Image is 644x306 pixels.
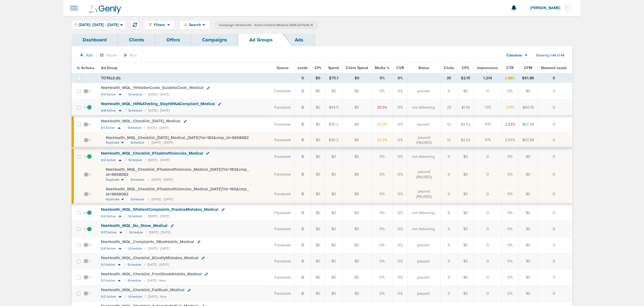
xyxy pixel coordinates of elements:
[131,140,144,145] span: Schedule
[524,66,532,70] span: CPM
[412,210,435,216] span: not delivering
[125,158,126,162] small: |
[98,73,294,83] td: TOTALS (0)
[372,116,393,133] td: 24.2%
[342,116,372,133] td: $0
[538,73,572,83] td: 0
[440,221,458,237] td: 0
[302,275,304,280] a: 0
[325,73,342,83] td: $75.1
[101,85,204,90] span: NexHealth_ MQL_ 11HiddenCosts_ GuidetoCosts_ Medical
[187,23,202,27] span: Search
[325,116,342,133] td: $30.2
[302,291,304,296] a: 0
[519,148,538,165] td: $0
[458,133,474,148] td: $2.52
[474,269,502,286] td: 0
[502,237,519,253] td: 0%
[271,99,294,116] td: Facebook
[393,269,408,286] td: 0%
[145,214,170,218] small: | [DATE] - [DATE]
[372,148,393,165] td: 0%
[372,83,393,99] td: 0%
[294,73,311,83] td: 0
[128,158,142,162] small: Schedule
[101,109,116,113] span: 0/8 Active
[144,126,169,130] small: | [DATE] - [DATE]
[474,73,502,83] td: 1,214
[271,269,294,286] td: Facebook
[101,295,116,299] span: 0/2 Active
[101,158,116,162] span: 0/2 Active
[101,239,194,244] span: NexHealth_ MQL_ Complaints_ 5BadHabits_ Medical
[271,148,294,165] td: Facebook
[538,148,572,165] td: 0
[393,237,408,253] td: 0%
[106,135,249,140] span: NexHealth_ MQL_ Checklist_ [DATE]_ Medical_ [DATE]?id=183&cmp_ id=9658082
[125,214,126,218] small: |
[311,133,325,148] td: $0
[302,243,304,247] a: 0
[271,204,294,221] td: Facebook
[101,255,198,260] span: NexHealth_ MQL_ Checklist_ 8CostlyMistakes_ Medical
[372,237,393,253] td: 0%
[519,133,538,148] td: $63.58
[458,148,474,165] td: $0
[372,253,393,269] td: 0%
[325,285,342,301] td: $0
[342,237,372,253] td: $0
[444,66,454,70] span: Clicks
[125,247,126,251] small: |
[372,133,393,148] td: 24.2%
[342,99,372,116] td: $0
[412,105,435,110] span: not delivering
[408,133,440,148] td: paused (PAUSED)
[538,221,572,237] td: 0
[311,148,325,165] td: $0
[502,253,519,269] td: 0%
[474,253,502,269] td: 0
[145,295,167,299] small: | [DATE] - Now
[118,34,155,46] a: Clients
[519,165,538,184] td: $0
[372,285,393,301] td: 0%
[440,285,458,301] td: 0
[314,66,321,70] span: CPL
[325,184,342,204] td: $0
[538,165,572,184] td: 0
[77,66,94,70] span: Is Active
[125,92,126,97] small: |
[325,269,342,286] td: $0
[393,184,408,204] td: 0%
[101,101,215,106] span: NexHealth_ MQL_ HIPAATexting_ StayHIPAACompliant_ Medical
[302,211,304,215] a: 0
[458,99,474,116] td: $1.95
[507,53,522,58] span: Columns
[311,204,325,221] td: $0
[342,133,372,148] td: $0
[440,204,458,221] td: 0
[372,269,393,286] td: 0%
[408,165,440,184] td: paused (PAUSED)
[393,148,408,165] td: 0%
[502,204,519,221] td: 0%
[417,291,429,296] span: paused
[458,269,474,286] td: $0
[474,285,502,301] td: 0
[462,66,470,70] span: CPC
[458,285,474,301] td: $0
[417,275,429,280] span: paused
[519,184,538,204] td: $0
[131,197,144,202] span: Schedule
[145,92,170,97] small: | [DATE] - [DATE]
[271,221,294,237] td: Facebook
[474,133,502,148] td: 475
[393,165,408,184] td: 0%
[393,133,408,148] td: 0%
[440,73,458,83] td: 35
[458,221,474,237] td: $0
[311,116,325,133] td: $0
[502,165,519,184] td: 0%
